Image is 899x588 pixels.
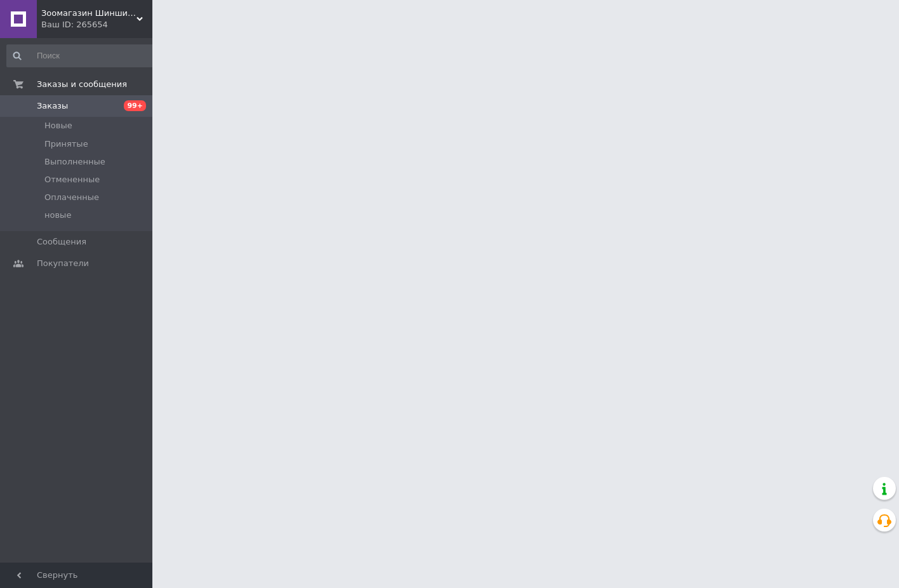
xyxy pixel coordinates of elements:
span: Заказы [37,100,68,112]
input: Поиск [6,44,157,67]
span: Принятые [44,138,88,150]
span: Заказы и сообщения [37,79,127,90]
span: Отмененные [44,174,100,185]
span: Покупатели [37,258,89,269]
div: Ваш ID: 265654 [41,19,152,30]
span: Сообщения [37,236,86,248]
span: новые [44,210,71,221]
span: Новые [44,120,72,131]
span: Выполненные [44,156,105,168]
span: 99+ [124,100,146,111]
span: Оплаченные [44,192,99,203]
span: Зоомагазин Шиншилка - Дискаунтер зоотоваров.Корма для кошек и собак. Ветеринарная аптека [41,8,137,19]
